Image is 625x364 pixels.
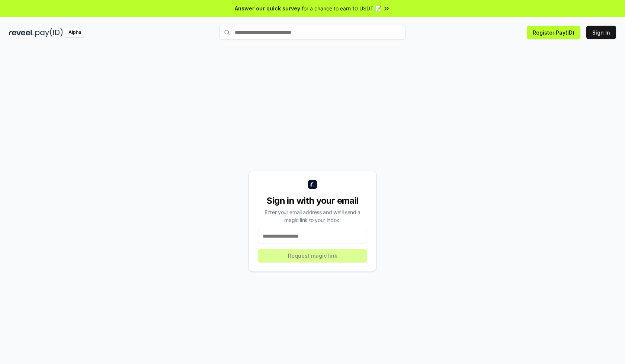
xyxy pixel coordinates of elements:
div: Sign in with your email [258,195,367,207]
img: logo_small [308,180,317,189]
div: Enter your email address and we’ll send a magic link to your inbox. [258,208,367,224]
button: Sign In [586,26,616,39]
span: Answer our quick survey [235,4,300,12]
span: for a chance to earn 10 USDT 📝 [302,4,381,12]
div: Alpha [64,28,85,37]
img: pay_id [35,28,63,37]
button: Register Pay(ID) [527,26,580,39]
img: reveel_dark [9,28,34,37]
